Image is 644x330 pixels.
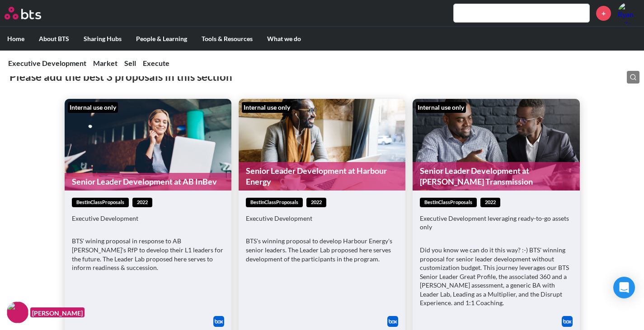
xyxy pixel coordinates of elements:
img: F [7,302,28,323]
a: + [596,6,611,21]
a: Execute [143,59,169,67]
span: 2022 [306,198,326,207]
p: Executive Development leveraging ready-to-go assets only [420,214,572,232]
img: BTS Logo [5,7,41,19]
p: BTS' wining proposal in response to AB [PERSON_NAME]'s RfP to develop their L1 leaders for the fu... [72,237,224,272]
p: Executive Development [246,214,398,223]
img: Box logo [213,316,224,327]
label: Tools & Resources [194,27,260,51]
span: 2022 [480,198,500,207]
img: Box logo [562,316,573,327]
p: Executive Development [72,214,224,223]
img: Ryan Stiles [618,2,639,24]
a: Download file from Box [213,316,224,327]
a: Sell [124,59,136,67]
a: Senior Leader Development at Harbour Energy [239,162,405,191]
p: Did you know we can do it this way? :-) BTS' winning proposal for senior leader development witho... [420,246,572,307]
span: bestInClassProposals [72,198,129,207]
span: bestInClassProposals [420,198,477,207]
a: Executive Development [8,59,86,67]
p: BTS's winning proposal to develop Harbour Energy's senior leaders. The Leader Lab proposed here s... [246,237,398,263]
span: 2022 [132,198,152,207]
div: Open Intercom Messenger [613,277,635,298]
a: Senior Leader Development at AB InBev [65,173,231,191]
div: Internal use only [242,102,292,113]
div: Internal use only [68,102,118,113]
span: bestInClassProposals [246,198,303,207]
label: What we do [260,27,308,51]
a: Download file from Box [387,316,398,327]
a: Senior Leader Development at [PERSON_NAME] Transmission [413,162,579,191]
a: Profile [618,2,639,24]
img: Box logo [387,316,398,327]
a: Go home [5,7,58,19]
figcaption: [PERSON_NAME] [30,307,85,318]
a: Market [93,59,118,67]
div: Internal use only [416,102,466,113]
a: Download file from Box [562,316,573,327]
label: About BTS [32,27,76,51]
label: Sharing Hubs [76,27,129,51]
label: People & Learning [129,27,194,51]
